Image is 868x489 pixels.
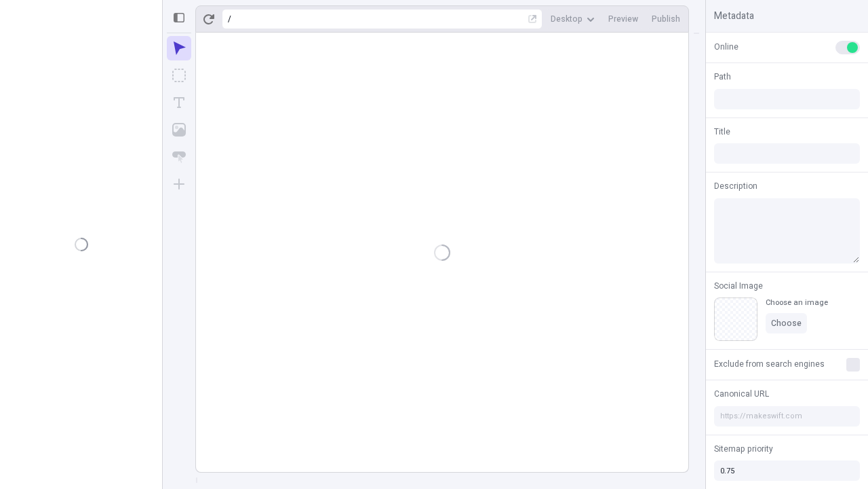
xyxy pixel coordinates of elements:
button: Image [167,117,191,142]
div: Choose an image [766,297,828,308]
span: Path [714,71,731,83]
span: Preview [608,14,638,24]
button: Text [167,90,191,115]
button: Publish [646,9,686,29]
button: Preview [603,9,644,29]
span: Desktop [551,14,583,24]
span: Sitemap priority [714,443,773,455]
input: https://makeswift.com [714,406,860,427]
span: Social Image [714,280,763,292]
span: Canonical URL [714,388,769,400]
span: Choose [771,318,802,329]
button: Box [167,63,191,88]
span: Online [714,41,738,53]
button: Choose [766,313,807,333]
span: Publish [652,14,680,24]
span: Title [714,126,730,138]
button: Button [167,145,191,169]
span: Description [714,180,757,192]
span: Exclude from search engines [714,358,825,370]
button: Desktop [545,9,600,29]
div: / [228,14,231,24]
